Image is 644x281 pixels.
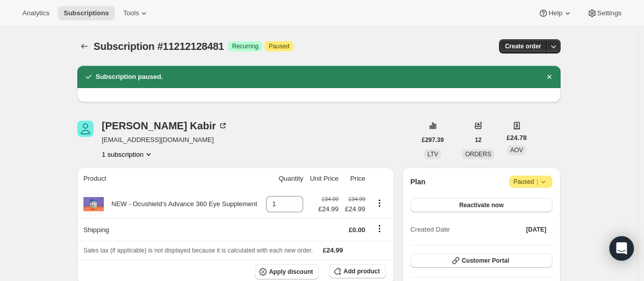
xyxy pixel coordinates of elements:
[323,246,343,254] span: £24.99
[542,70,557,84] button: Dismiss notification
[469,133,487,147] button: 12
[77,39,92,53] button: Subscriptions
[343,267,379,275] span: Add product
[57,6,115,20] button: Subscriptions
[269,268,313,276] span: Apply discount
[348,226,365,234] span: £0.00
[507,133,527,143] span: £24.78
[123,9,139,17] span: Tools
[232,42,258,50] span: Recurring
[465,151,491,158] span: ORDERS
[505,42,541,50] span: Create order
[64,9,109,17] span: Subscriptions
[520,222,552,237] button: [DATE]
[411,224,450,235] span: Created Date
[411,254,552,268] button: Customer Portal
[537,178,538,186] span: |
[499,39,547,53] button: Create order
[102,149,154,159] button: Product actions
[16,6,55,20] button: Analytics
[306,167,341,190] th: Unit Price
[416,133,450,147] button: £297.39
[102,135,228,145] span: [EMAIL_ADDRESS][DOMAIN_NAME]
[597,9,622,17] span: Settings
[255,264,319,279] button: Apply discount
[77,121,94,137] span: Rehana Kabir
[318,204,339,214] span: £24.99
[102,121,228,131] div: [PERSON_NAME] Kabir
[548,9,562,17] span: Help
[422,136,444,144] span: £297.39
[462,257,509,265] span: Customer Portal
[77,167,262,190] th: Product
[411,177,426,187] h2: Plan
[510,147,523,154] span: AOV
[348,196,365,202] small: £34.99
[532,6,578,20] button: Help
[117,6,155,20] button: Tools
[513,177,548,187] span: Paused
[427,151,438,158] span: LTV
[526,226,546,234] span: [DATE]
[22,9,49,17] span: Analytics
[475,136,481,144] span: 12
[371,198,388,209] button: Product actions
[96,72,163,82] h2: Subscription paused.
[411,198,552,212] button: Reactivate now
[262,167,306,190] th: Quantity
[94,41,224,52] span: Subscription #11212128481
[342,167,368,190] th: Price
[83,247,313,254] span: Sales tax (if applicable) is not displayed because it is calculated with each new order.
[581,6,628,20] button: Settings
[104,199,257,209] div: NEW - Ocushield’s Advance 360 Eye Supplement
[459,201,504,209] span: Reactivate now
[609,236,634,261] div: Open Intercom Messenger
[345,204,365,214] span: £24.99
[371,223,388,234] button: Shipping actions
[329,264,386,278] button: Add product
[321,196,338,202] small: £34.99
[77,218,262,241] th: Shipping
[269,42,289,50] span: Paused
